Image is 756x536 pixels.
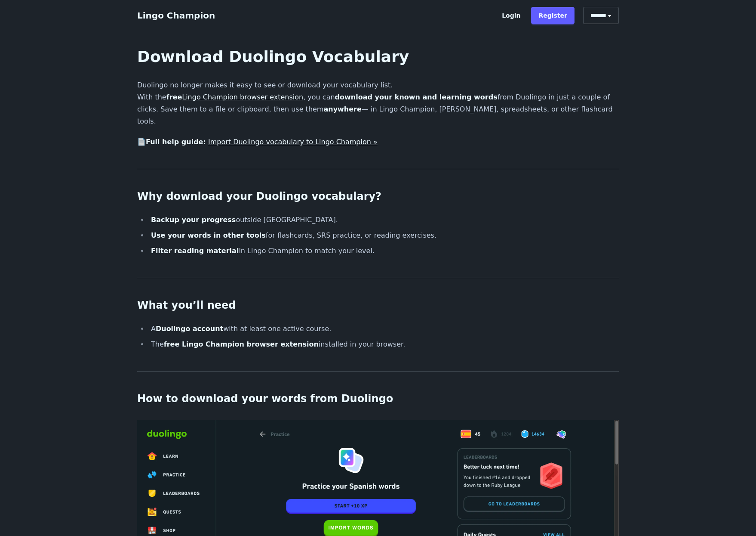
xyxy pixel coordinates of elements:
li: in Lingo Champion to match your level. [148,245,619,257]
h2: Why download your Duolingo vocabulary? [137,190,619,204]
a: Lingo Champion browser extension [182,93,303,101]
h2: What you’ll need [137,299,619,313]
strong: free [166,93,304,101]
strong: anywhere [323,105,361,113]
strong: download your known and learning words [335,93,498,101]
li: A with at least one active course. [148,323,619,335]
li: for flashcards, SRS practice, or reading exercises. [148,229,619,242]
strong: free Lingo Champion browser extension [164,340,319,348]
li: outside [GEOGRAPHIC_DATA]. [148,214,619,226]
h2: How to download your words from Duolingo [137,392,619,406]
strong: Duolingo account [156,325,223,333]
a: Login [495,7,528,24]
strong: Filter reading material [151,247,239,255]
a: Register [531,7,575,24]
strong: Full help guide: [146,138,206,146]
p: Duolingo no longer makes it easy to see or download your vocabulary list. With the , you can from... [137,79,619,127]
strong: Backup your progress [151,216,236,224]
h1: Download Duolingo Vocabulary [137,48,619,65]
a: Import Duolingo vocabulary to Lingo Champion » [208,138,378,146]
strong: Use your words in other tools [151,231,266,239]
a: Lingo Champion [137,10,215,21]
li: The installed in your browser. [148,338,619,350]
p: 📄 [137,136,619,148]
